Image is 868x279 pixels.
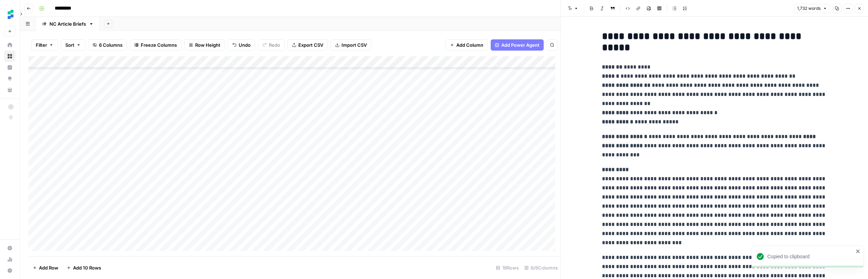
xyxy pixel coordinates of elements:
a: Settings [4,242,15,254]
button: Help + Support [4,265,15,276]
a: Opportunities [4,73,15,84]
span: Add Column [456,41,483,48]
div: 19 Rows [493,262,522,273]
button: Sort [61,39,85,51]
span: Undo [239,41,251,48]
button: Undo [228,39,255,51]
div: Copied to clipboard [767,253,854,260]
button: 1,732 words [794,4,830,13]
span: Row Height [195,41,220,48]
a: Browse [4,51,15,62]
a: Insights [4,62,15,73]
button: Add Row [28,262,62,273]
a: NC Article Briefs [36,17,100,31]
button: Add 10 Rows [62,262,105,273]
button: Row Height [184,39,225,51]
button: Add Column [445,39,488,51]
div: NC Article Briefs [49,20,86,27]
span: Redo [269,41,280,48]
span: Import CSV [342,41,367,48]
span: Filter [36,41,47,48]
button: 6 Columns [88,39,127,51]
span: Export CSV [298,41,323,48]
a: Usage [4,254,15,265]
span: Add Row [39,264,58,271]
a: Your Data [4,84,15,96]
div: 6/6 Columns [522,262,561,273]
button: Filter [31,39,58,51]
span: 1,732 words [797,5,821,12]
span: Sort [65,41,74,48]
span: Freeze Columns [141,41,177,48]
img: Ten Speed Logo [4,8,17,21]
button: Redo [258,39,285,51]
button: Workspace: Ten Speed [4,6,15,23]
button: Import CSV [331,39,371,51]
a: Home [4,39,15,51]
span: Add 10 Rows [73,264,101,271]
button: Export CSV [287,39,328,51]
button: close [856,248,861,254]
button: Freeze Columns [130,39,181,51]
span: 6 Columns [99,41,122,48]
button: Add Power Agent [491,39,544,51]
span: Add Power Agent [501,41,539,48]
